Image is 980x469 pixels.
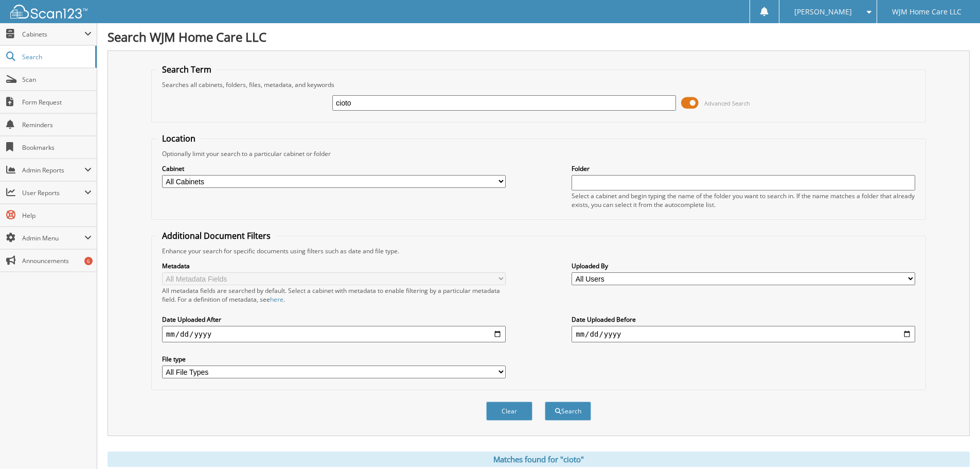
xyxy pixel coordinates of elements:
[84,257,93,265] div: 6
[157,149,920,158] div: Optionally limit your search to a particular cabinet or folder
[22,143,92,152] span: Bookmarks
[22,256,92,265] span: Announcements
[162,262,506,270] label: Metadata
[157,64,217,75] legend: Search Term
[162,315,506,324] label: Date Uploaded After
[22,75,92,84] span: Scan
[22,98,92,107] span: Form Request
[572,326,915,342] input: end
[892,9,961,15] span: WJM Home Care LLC
[10,5,87,19] img: scan123-logo-white.svg
[157,230,276,241] legend: Additional Document Filters
[108,28,970,45] h1: Search WJM Home Care LLC
[162,164,506,173] label: Cabinet
[270,295,283,304] a: here
[22,53,90,61] span: Search
[22,120,92,129] span: Reminders
[572,164,915,173] label: Folder
[162,326,506,342] input: start
[572,192,915,209] div: Select a cabinet and begin typing the name of the folder you want to search in. If the name match...
[157,247,920,255] div: Enhance your search for specific documents using filters such as date and file type.
[22,166,84,175] span: Admin Reports
[572,315,915,324] label: Date Uploaded Before
[545,402,591,421] button: Search
[22,188,84,197] span: User Reports
[162,355,506,363] label: File type
[22,211,92,220] span: Help
[794,9,852,15] span: [PERSON_NAME]
[22,234,84,242] span: Admin Menu
[157,133,201,144] legend: Location
[22,30,84,39] span: Cabinets
[157,80,920,89] div: Searches all cabinets, folders, files, metadata, and keywords
[108,451,970,467] div: Matches found for "cioto"
[572,262,915,270] label: Uploaded By
[704,99,750,107] span: Advanced Search
[162,286,506,304] div: All metadata fields are searched by default. Select a cabinet with metadata to enable filtering b...
[486,402,532,421] button: Clear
